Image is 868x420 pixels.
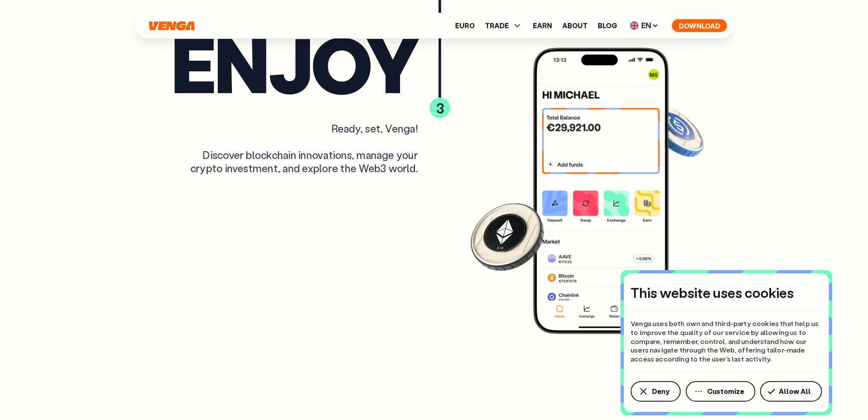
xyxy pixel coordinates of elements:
[485,21,523,31] span: TRADE
[627,19,662,32] span: EN
[430,98,450,118] div: 3
[630,21,639,30] img: flag-uk
[469,48,706,334] img: phone
[686,381,755,402] button: Customize
[652,388,669,395] span: Deny
[171,31,418,96] h2: enjoy
[672,19,727,32] button: Download
[631,381,681,402] button: Deny
[562,22,587,29] a: About
[779,388,811,395] span: Allow All
[171,122,418,175] div: Ready, set, Venga! Discover blockchain innovations, manage your crypto investment, and explore th...
[760,381,822,402] button: Allow All
[707,388,744,395] span: Customize
[631,284,794,302] h4: This website uses cookies
[631,319,822,364] p: Venga uses both own and third-party cookies that help us to improve the quality of our service by...
[598,22,617,29] a: Blog
[148,21,196,31] svg: Home
[485,22,509,29] span: TRADE
[455,22,475,29] a: Euro
[533,22,552,29] a: Earn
